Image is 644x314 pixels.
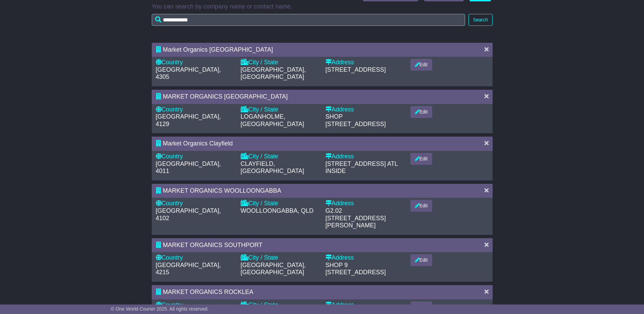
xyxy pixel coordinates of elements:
[326,160,386,167] span: [STREET_ADDRESS]
[241,113,304,127] span: LOGANHOLME, [GEOGRAPHIC_DATA]
[241,207,314,214] span: WOOLLOONGABBA, QLD
[111,306,209,312] span: © One World Courier 2025. All rights reserved.
[163,187,281,194] span: MARKET ORGANICS WOOLLOONGABBA
[326,200,404,207] div: Address
[163,289,254,295] span: MARKET ORGANICS ROCKLEA
[156,66,221,81] span: [GEOGRAPHIC_DATA], 4305
[326,160,398,175] span: ATL INSIDE
[156,59,234,66] div: Country
[410,59,432,71] button: Edit
[468,14,492,26] button: Search
[156,153,234,160] div: Country
[156,160,221,175] span: [GEOGRAPHIC_DATA], 4011
[326,262,348,268] span: SHOP 9
[241,160,304,175] span: CLAYFIELD, [GEOGRAPHIC_DATA]
[326,207,342,214] span: G2.02
[326,254,404,262] div: Address
[241,59,319,66] div: City / State
[156,262,221,276] span: [GEOGRAPHIC_DATA], 4215
[156,113,221,127] span: [GEOGRAPHIC_DATA], 4129
[156,106,234,114] div: Country
[410,200,432,212] button: Edit
[163,242,262,248] span: MARKET ORGANICS SOUTHPORT
[326,153,404,160] div: Address
[163,140,233,147] span: Market Organics Clayfield
[163,46,273,53] span: Market Organics [GEOGRAPHIC_DATA]
[241,200,319,207] div: City / State
[410,301,432,313] button: Edit
[156,301,234,309] div: Country
[241,66,306,81] span: [GEOGRAPHIC_DATA], [GEOGRAPHIC_DATA]
[326,269,386,276] span: [STREET_ADDRESS]
[410,106,432,118] button: Edit
[410,153,432,165] button: Edit
[163,93,288,100] span: MARKET ORGANICS [GEOGRAPHIC_DATA]
[156,200,234,207] div: Country
[241,262,306,276] span: [GEOGRAPHIC_DATA], [GEOGRAPHIC_DATA]
[326,106,404,114] div: Address
[241,301,319,309] div: City / State
[326,113,386,127] span: SHOP [STREET_ADDRESS]
[241,106,319,114] div: City / State
[326,215,386,229] span: [STREET_ADDRESS][PERSON_NAME]
[156,207,221,222] span: [GEOGRAPHIC_DATA], 4102
[156,254,234,262] div: Country
[326,66,386,73] span: [STREET_ADDRESS]
[241,153,319,160] div: City / State
[326,301,404,309] div: Address
[410,254,432,266] button: Edit
[326,59,404,66] div: Address
[241,254,319,262] div: City / State
[152,3,493,11] p: You can search by company name or contact name.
